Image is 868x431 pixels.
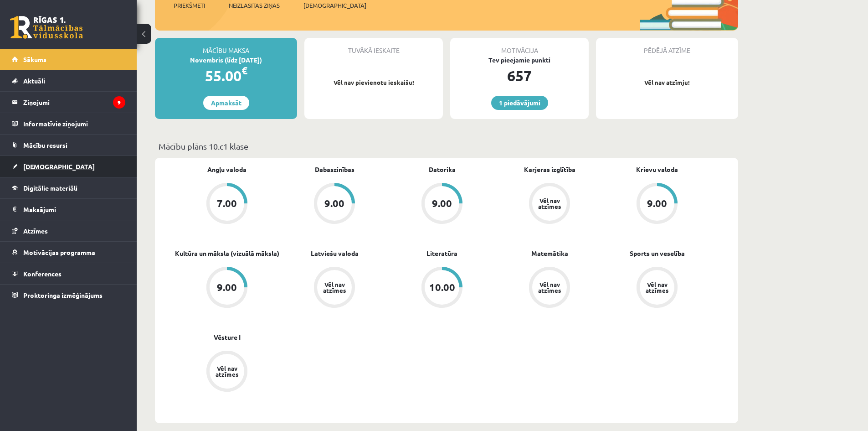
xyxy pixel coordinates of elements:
a: Kultūra un māksla (vizuālā māksla) [175,249,279,258]
a: Apmaksāt [203,96,249,110]
div: Novembris (līdz [DATE]) [155,55,297,65]
a: Latviešu valoda [311,249,359,258]
div: 657 [450,65,589,87]
span: Proktoringa izmēģinājums [23,291,103,299]
legend: Informatīvie ziņojumi [23,113,125,134]
a: Rīgas 1. Tālmācības vidusskola [10,16,83,39]
a: Aktuāli [12,70,125,91]
a: Digitālie materiāli [12,177,125,198]
div: 9.00 [647,198,667,208]
span: Motivācijas programma [23,248,95,256]
a: Vēl nav atzīmes [173,351,281,394]
a: 1 piedāvājumi [491,96,548,110]
a: [DEMOGRAPHIC_DATA] [12,156,125,177]
a: Motivācijas programma [12,242,125,263]
div: 9.00 [217,282,237,292]
div: Vēl nav atzīmes [537,197,562,209]
div: 55.00 [155,65,297,87]
div: 9.00 [324,198,344,208]
p: Vēl nav pievienotu ieskaišu! [309,78,438,87]
a: Maksājumi [12,199,125,220]
a: Vēl nav atzīmes [281,267,388,310]
a: Sports un veselība [630,249,685,258]
a: Proktoringa izmēģinājums [12,285,125,306]
a: 9.00 [388,183,496,226]
div: Motivācija [450,38,589,55]
div: Vēl nav atzīmes [322,281,347,293]
p: Mācību plāns 10.c1 klase [159,140,734,152]
legend: Ziņojumi [23,92,125,113]
a: Angļu valoda [207,165,247,174]
span: € [241,64,247,77]
span: Priekšmeti [174,1,205,10]
div: 7.00 [217,198,237,208]
span: Konferences [23,270,62,278]
a: 9.00 [603,183,711,226]
div: Vēl nav atzīmes [537,281,562,293]
a: Vēl nav atzīmes [496,267,603,310]
a: Atzīmes [12,220,125,241]
a: Sākums [12,49,125,70]
legend: Maksājumi [23,199,125,220]
a: Konferences [12,263,125,284]
a: Vēsture I [214,332,241,342]
a: Matemātika [531,249,568,258]
a: 9.00 [281,183,388,226]
a: Mācību resursi [12,135,125,156]
a: Krievu valoda [636,165,678,174]
a: Literatūra [426,249,457,258]
span: [DEMOGRAPHIC_DATA] [303,1,366,10]
a: 10.00 [388,267,496,310]
a: 7.00 [173,183,281,226]
a: Ziņojumi9 [12,92,125,113]
a: Vēl nav atzīmes [496,183,603,226]
span: Digitālie materiāli [23,184,77,192]
a: Datorika [429,165,456,174]
i: 9 [113,96,125,109]
div: Vēl nav atzīmes [644,281,670,293]
div: Tuvākā ieskaite [304,38,443,55]
div: Tev pieejamie punkti [450,55,589,65]
a: Vēl nav atzīmes [603,267,711,310]
span: Neizlasītās ziņas [229,1,280,10]
a: Dabaszinības [315,165,354,174]
span: Aktuāli [23,77,45,85]
div: 10.00 [429,282,455,292]
a: 9.00 [173,267,281,310]
span: [DEMOGRAPHIC_DATA] [23,162,95,171]
span: Atzīmes [23,227,48,235]
div: Mācību maksa [155,38,297,55]
div: Pēdējā atzīme [596,38,738,55]
span: Mācību resursi [23,141,67,149]
div: Vēl nav atzīmes [214,365,240,377]
p: Vēl nav atzīmju! [601,78,734,87]
a: Informatīvie ziņojumi [12,113,125,134]
div: 9.00 [432,198,452,208]
a: Karjeras izglītība [524,165,575,174]
span: Sākums [23,55,46,63]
